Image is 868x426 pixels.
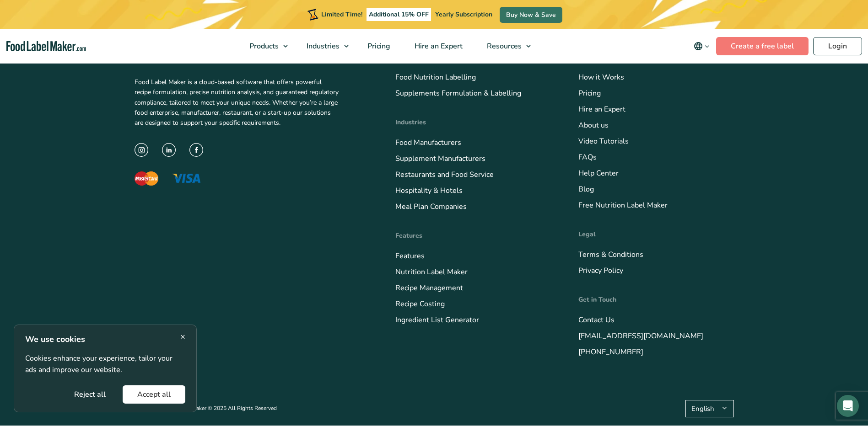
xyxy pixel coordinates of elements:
a: Blog [578,184,594,194]
h4: Industries [395,117,551,127]
span: Products [247,41,280,51]
a: Food Manufacturers [395,138,461,148]
div: Open Intercom Messenger [837,395,859,417]
a: Pricing [578,88,601,98]
a: Supplements Formulation & Labelling [395,88,521,98]
img: instagram icon [135,143,148,157]
a: Pricing [356,29,400,63]
span: Limited Time! [321,10,362,19]
p: Cookies enhance your experience, tailor your ads and improve our website. [25,353,185,376]
img: The Visa logo with blue letters and a yellow flick above the [172,174,200,183]
h4: Legal [578,229,734,239]
a: Hospitality & Hotels [395,186,463,196]
span: Industries [304,41,340,51]
a: Create a free label [716,37,809,55]
a: [EMAIL_ADDRESS][DOMAIN_NAME] [578,331,703,341]
img: The Mastercard logo displaying a red circle saying [135,171,158,186]
a: Features [395,251,425,261]
span: Pricing [365,41,391,51]
a: Products [237,29,292,63]
p: Powered by FoodLabelMaker © 2025 All Rights Reserved [135,404,277,413]
span: × [180,330,185,343]
button: Reject all [59,385,120,404]
a: Help Center [578,168,619,178]
a: Industries [295,29,353,63]
a: Contact Us [578,315,615,325]
a: Recipe Costing [395,299,445,309]
span: Hire an Expert [412,41,464,51]
span: Yearly Subscription [435,10,492,19]
a: Restaurants and Food Service [395,170,494,180]
a: Resources [475,29,535,63]
a: Food Nutrition Labelling [395,72,476,82]
a: Recipe Management [395,283,463,293]
button: English [685,400,734,417]
a: Supplement Manufacturers [395,154,485,164]
span: Resources [484,41,523,51]
h4: Get in Touch [578,295,734,304]
span: Additional 15% OFF [367,8,431,21]
a: Login [813,37,862,55]
a: Privacy Policy [578,266,623,276]
a: Meal Plan Companies [395,202,467,212]
a: FAQs [578,152,597,162]
a: [PHONE_NUMBER] [578,347,643,357]
a: Buy Now & Save [500,7,562,23]
a: Hire an Expert [578,104,625,114]
a: How it Works [578,72,624,82]
a: About us [578,120,609,130]
a: Free Nutrition Label Maker [578,200,668,210]
a: Terms & Conditions [578,250,643,260]
p: Food Label Maker is a cloud-based software that offers powerful recipe formulation, precise nutri... [135,77,339,128]
a: Ingredient List Generator [395,315,479,325]
a: Nutrition Label Maker [395,267,468,277]
strong: We use cookies [25,334,85,345]
button: Accept all [123,385,185,404]
h4: Features [395,231,551,240]
a: Hire an Expert [403,29,473,63]
a: Video Tutorials [578,136,629,146]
